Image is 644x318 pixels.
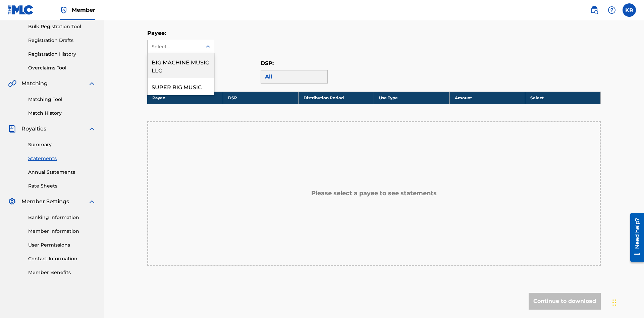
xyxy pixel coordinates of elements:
span: Matching [21,79,48,88]
img: Royalties [8,125,16,133]
a: Bulk Registration Tool [28,23,96,30]
th: Amount [449,92,525,104]
img: MLC Logo [8,5,34,15]
a: Banking Information [28,214,96,221]
img: search [590,6,598,14]
a: Statements [28,155,96,162]
a: Match History [28,110,96,117]
a: Matching Tool [28,96,96,103]
label: Payee: [147,30,166,36]
div: Help [605,3,619,17]
a: Member Information [28,228,96,235]
th: Use Type [374,92,449,104]
th: Payee [147,92,223,104]
img: Member Settings [8,198,16,206]
img: help [608,6,616,14]
a: Contact Information [28,255,96,262]
th: Select [525,92,600,104]
a: Summary [28,141,96,148]
span: Member [72,6,95,14]
span: Royalties [21,125,46,133]
div: Select... [152,43,197,50]
th: Distribution Period [299,92,374,104]
iframe: Resource Center [625,210,644,265]
img: expand [88,198,96,206]
a: Overclaims Tool [28,64,96,71]
div: BIG MACHINE MUSIC LLC [148,53,214,78]
h5: Please select a payee to see statements [311,190,437,197]
a: Registration History [28,51,96,58]
img: expand [88,125,96,133]
div: User Menu [623,3,636,17]
a: Public Search [588,3,601,17]
iframe: Chat Widget [610,286,644,318]
a: Rate Sheets [28,182,96,190]
div: SUPER BIG MUSIC [148,78,214,95]
a: Registration Drafts [28,37,96,44]
div: Drag [612,293,616,313]
a: User Permissions [28,242,96,249]
img: expand [88,79,96,88]
th: DSP [223,92,298,104]
img: Matching [8,79,16,88]
a: Annual Statements [28,169,96,176]
span: Member Settings [21,198,69,206]
label: DSP: [261,60,274,66]
img: Top Rightsholder [60,6,68,14]
a: Member Benefits [28,269,96,276]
